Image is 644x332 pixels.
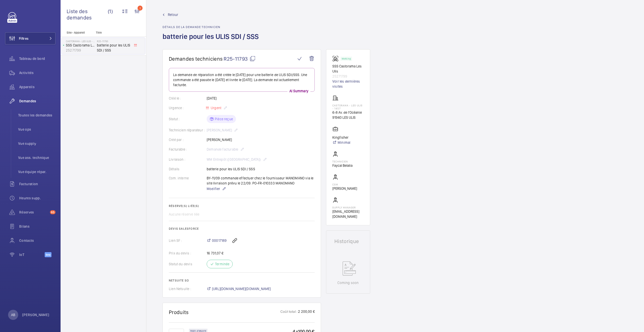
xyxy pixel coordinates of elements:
[67,8,108,21] span: Liste des demandes
[212,286,271,291] span: [URL][DOMAIN_NAME][DOMAIN_NAME]
[334,239,362,244] h1: Historique
[50,210,56,214] span: 65
[19,210,48,215] span: Réserves
[337,280,359,285] p: Coming soon
[298,309,315,315] p: 2 200,00 €
[224,56,256,62] span: R25-11793
[5,32,56,44] button: Filtres
[19,238,56,243] span: Contacts
[207,286,271,291] a: [URL][DOMAIN_NAME][DOMAIN_NAME]
[332,160,353,163] p: Technicien
[169,279,315,282] h2: Netsuite SO
[11,312,15,317] p: AB
[169,227,315,230] h2: Devis Salesforce
[332,110,364,115] p: 6-8 Av. de l'Océanie
[163,32,262,49] h1: batterie pour les ULIS SDI / SSS
[190,330,206,332] p: Main d'oeuvre
[18,127,56,132] span: Vue ops
[332,140,350,145] a: Minimal
[169,309,189,315] h1: Produits
[332,183,357,186] p: CSM
[18,113,56,118] span: Toutes les demandes
[19,181,56,186] span: Facturation
[280,309,298,315] p: Coût total :
[332,104,364,110] p: Castorama - LES ULIS - 1457
[22,312,49,317] p: [PERSON_NAME]
[19,252,45,257] span: IoT
[19,56,56,61] span: Tableau de bord
[18,169,56,174] span: Vue équipe répar.
[19,70,56,75] span: Activités
[332,163,353,168] p: Faycal Belalia
[332,186,357,191] p: [PERSON_NAME]
[168,12,178,17] span: Retour
[66,43,95,48] p: SSS Castorama Les Ulis
[66,40,95,43] p: Castorama - LES ULIS - 1457
[332,135,350,140] p: Kingfisher
[173,72,310,87] p: La demande de réparation a été créée le [DATE] pour une batterie de ULIS SDI/SSS. Une commande a ...
[45,252,51,257] span: Beta
[207,186,220,191] span: Modifier
[163,25,262,29] h2: Détails de la demande technicien
[19,196,56,201] span: Heures supp.
[212,238,227,243] span: 00017189
[332,56,340,62] img: fire_alarm.svg
[287,88,310,93] p: AI Summary
[332,64,364,74] p: SSS Castorama Les Ulis
[19,224,56,229] span: Bilans
[332,74,364,79] p: 25271799
[18,155,56,160] span: Vue ass. technique
[207,238,227,243] a: 00017189
[97,43,130,53] span: batterie pour les ULIS SDI / SSS
[169,204,315,208] h2: Réserve(s) liée(s)
[169,56,223,62] span: Demandes techniciens
[61,31,94,34] p: Site - Appareil
[332,209,364,219] p: [EMAIL_ADDRESS][DOMAIN_NAME]
[19,99,56,104] span: Demandes
[96,31,129,34] p: Titre
[97,40,130,43] h2: R25-11793
[19,84,56,89] span: Appareils
[342,58,351,60] p: Working
[332,206,364,209] p: Supply manager
[18,141,56,146] span: Vue supply
[332,79,364,89] a: Voir les dernières visites
[332,115,364,120] p: 91940 LES ULIS
[66,48,95,53] p: 25271799
[19,36,29,41] span: Filtres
